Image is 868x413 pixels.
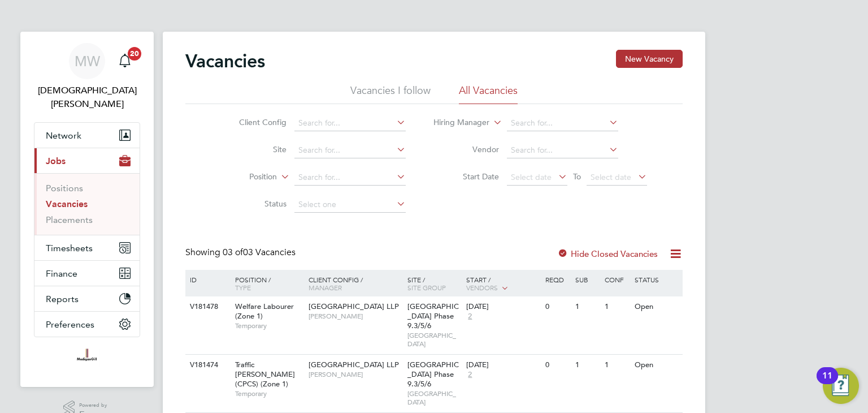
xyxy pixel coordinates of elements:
[557,248,658,259] label: Hide Closed Vacancies
[822,376,832,390] div: 11
[294,170,406,186] input: Search for...
[34,84,140,111] span: Matthew Wise
[350,84,431,104] li: Vacancies I follow
[79,401,111,410] span: Powered by
[128,47,141,61] span: 20
[223,247,243,258] span: 03 of
[227,270,306,297] div: Position /
[309,312,402,321] span: [PERSON_NAME]
[185,50,265,72] h2: Vacancies
[434,144,499,154] label: Vendor
[46,183,83,193] a: Positions
[222,199,287,209] label: Status
[616,50,683,68] button: New Vacancy
[434,171,499,182] label: Start Date
[542,296,572,317] div: 0
[114,43,136,79] a: 20
[34,312,140,337] button: Preferences
[572,355,602,376] div: 1
[187,355,227,376] div: V181474
[466,302,540,312] div: [DATE]
[222,117,287,127] label: Client Config
[46,130,81,141] span: Network
[309,370,402,379] span: [PERSON_NAME]
[463,270,542,298] div: Start /
[75,54,100,68] span: MW
[235,321,303,330] span: Temporary
[466,312,474,321] span: 2
[34,148,140,173] button: Jobs
[212,171,277,183] label: Position
[632,270,681,289] div: Status
[223,247,296,258] span: 03 Vacancies
[466,360,540,370] div: [DATE]
[185,247,298,259] div: Showing
[632,296,681,317] div: Open
[591,172,631,182] span: Select date
[602,355,631,376] div: 1
[46,199,88,209] a: Vacancies
[46,214,93,225] a: Placements
[46,243,93,253] span: Timesheets
[542,270,572,289] div: Reqd
[294,143,406,158] input: Search for...
[306,270,405,297] div: Client Config /
[309,302,399,311] span: [GEOGRAPHIC_DATA] LLP
[309,283,342,292] span: Manager
[407,302,459,330] span: [GEOGRAPHIC_DATA] Phase 9.3/5/6
[459,84,518,104] li: All Vacancies
[235,360,295,389] span: Traffic [PERSON_NAME] (CPCS) (Zone 1)
[602,270,631,289] div: Conf
[235,302,294,321] span: Welfare Labourer (Zone 1)
[405,270,464,297] div: Site /
[34,43,140,111] a: MW[DEMOGRAPHIC_DATA][PERSON_NAME]
[309,360,399,369] span: [GEOGRAPHIC_DATA] LLP
[34,286,140,311] button: Reports
[20,32,154,387] nav: Main navigation
[46,294,79,304] span: Reports
[507,143,618,158] input: Search for...
[424,117,489,128] label: Hiring Manager
[34,235,140,260] button: Timesheets
[572,270,602,289] div: Sub
[46,156,66,166] span: Jobs
[74,349,99,367] img: madigangill-logo-retina.png
[466,370,474,380] span: 2
[46,268,77,279] span: Finance
[187,296,227,317] div: V181478
[407,360,459,389] span: [GEOGRAPHIC_DATA] Phase 9.3/5/6
[34,123,140,148] button: Network
[407,283,446,292] span: Site Group
[602,296,631,317] div: 1
[46,319,94,330] span: Preferences
[294,115,406,131] input: Search for...
[823,368,859,404] button: Open Resource Center, 11 new notifications
[570,169,584,184] span: To
[466,283,498,292] span: Vendors
[542,355,572,376] div: 0
[235,389,303,398] span: Temporary
[187,270,227,289] div: ID
[511,172,552,182] span: Select date
[407,389,461,407] span: [GEOGRAPHIC_DATA]
[294,197,406,213] input: Select one
[235,283,251,292] span: Type
[34,349,140,367] a: Go to home page
[572,296,602,317] div: 1
[34,173,140,235] div: Jobs
[407,331,461,349] span: [GEOGRAPHIC_DATA]
[34,261,140,286] button: Finance
[222,144,287,154] label: Site
[632,355,681,376] div: Open
[507,115,618,131] input: Search for...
